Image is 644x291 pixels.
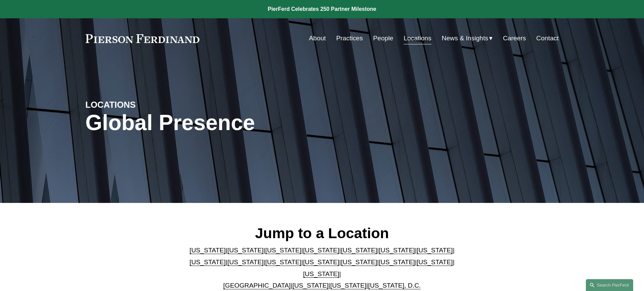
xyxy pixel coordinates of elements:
h1: Global Presence [86,110,401,135]
a: [US_STATE] [330,282,366,289]
a: [US_STATE] [341,258,377,266]
a: [US_STATE], D.C. [368,282,421,289]
a: [US_STATE] [265,247,302,254]
span: News & Insights [442,33,488,44]
a: [US_STATE] [265,258,302,266]
a: [US_STATE] [416,258,453,266]
a: [US_STATE] [292,282,329,289]
h4: LOCATIONS [86,99,204,110]
a: Locations [404,32,431,45]
a: [US_STATE] [379,247,415,254]
a: Practices [336,32,363,45]
a: [US_STATE] [190,247,226,254]
a: Search this site [586,279,633,291]
a: folder dropdown [442,32,493,45]
a: [GEOGRAPHIC_DATA] [223,282,291,289]
a: [US_STATE] [190,258,226,266]
a: [US_STATE] [228,258,264,266]
a: People [373,32,393,45]
a: Contact [536,32,558,45]
a: [US_STATE] [303,258,339,266]
a: [US_STATE] [341,247,377,254]
a: [US_STATE] [416,247,453,254]
a: About [309,32,326,45]
a: [US_STATE] [303,270,339,277]
h2: Jump to a Location [184,224,460,242]
a: [US_STATE] [303,247,339,254]
a: [US_STATE] [228,247,264,254]
a: [US_STATE] [379,258,415,266]
a: Careers [503,32,526,45]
